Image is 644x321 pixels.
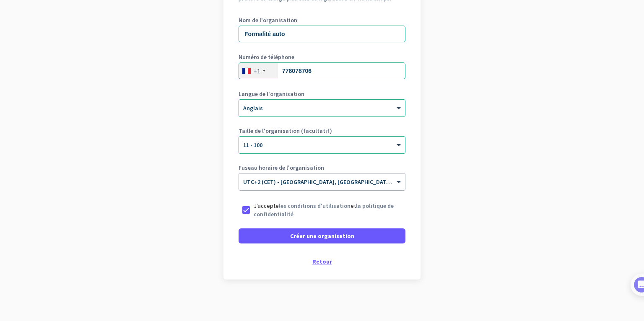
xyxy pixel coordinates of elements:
button: Créer une organisation [239,228,405,243]
font: et [351,202,356,210]
font: Taille de l'organisation (facultatif) [239,127,332,135]
font: Créer une organisation [290,232,354,240]
font: Nom de l'organisation [239,16,297,24]
input: Quel est le nom de votre organisation? [239,26,405,42]
font: aide [306,91,330,97]
font: Langue de l'organisation [239,90,304,98]
input: 1 23 45 67 89 [239,62,405,79]
a: les conditions d'utilisation [279,202,351,210]
font: J'accepte [254,202,279,210]
font: Retour [312,258,332,265]
font: Numéro de téléphone [239,53,294,61]
font: +1 [253,67,260,75]
font: Fuseau horaire de l'organisation [239,164,324,171]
